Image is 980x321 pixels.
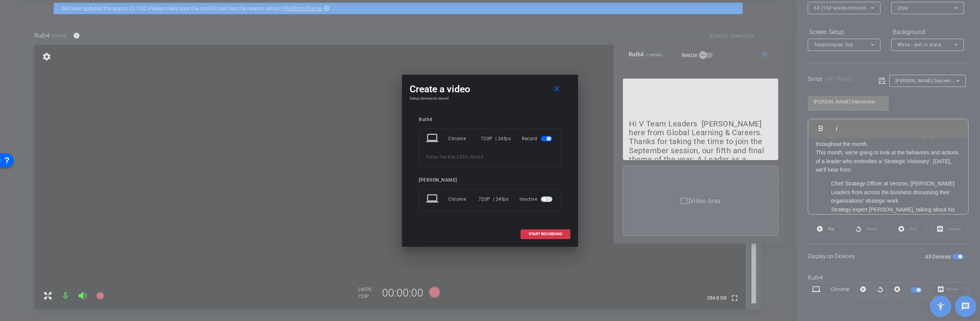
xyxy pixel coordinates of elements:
div: Inactive [519,192,554,206]
div: [PERSON_NAME] [419,177,561,183]
span: Ruth4 [470,154,484,160]
div: Chrome [448,192,479,206]
span: - [468,154,470,160]
div: Chrome [448,132,481,146]
div: Record [522,132,554,146]
div: Create a video [410,82,570,96]
div: 720P | 24fps [479,192,509,206]
div: Ruth4 [419,117,561,123]
mat-icon: close [552,84,562,94]
mat-icon: laptop [426,192,440,206]
span: Raise the Bar 2025 [426,154,468,160]
mat-icon: laptop [426,132,440,146]
button: START RECORDING [521,229,570,239]
span: START RECORDING [529,232,562,236]
h4: Setup devices to record [410,96,570,101]
div: 720P | 24fps [481,132,511,146]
